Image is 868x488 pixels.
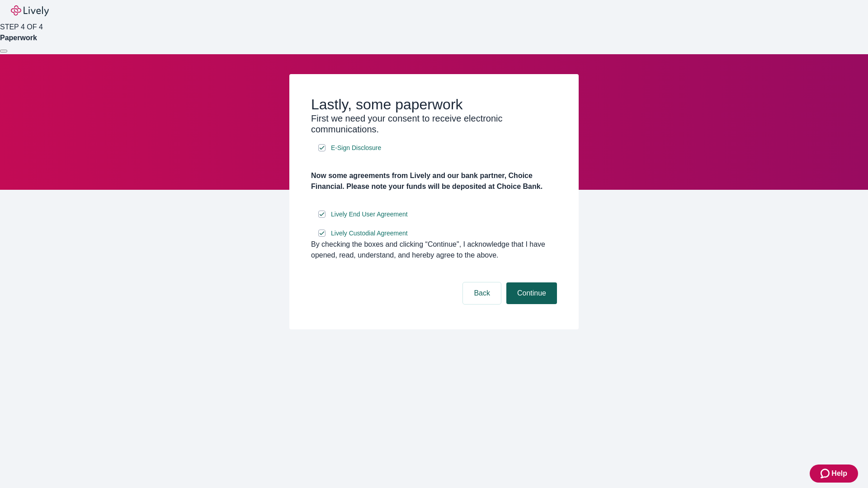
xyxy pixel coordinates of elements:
a: e-sign disclosure document [329,209,410,220]
a: e-sign disclosure document [329,228,410,239]
div: By checking the boxes and clicking “Continue", I acknowledge that I have opened, read, understand... [311,239,557,261]
h3: First we need your consent to receive electronic communications. [311,113,557,135]
button: Continue [506,282,557,304]
span: Lively Custodial Agreement [331,229,408,238]
svg: Zendesk support icon [821,468,831,479]
span: E-Sign Disclosure [331,143,381,153]
button: Zendesk support iconHelp [810,465,858,483]
button: Back [463,282,501,304]
a: e-sign disclosure document [329,142,383,154]
h4: Now some agreements from Lively and our bank partner, Choice Financial. Please note your funds wi... [311,170,557,192]
img: Lively [11,5,49,16]
h2: Lastly, some paperwork [311,96,557,113]
span: Help [831,468,847,479]
span: Lively End User Agreement [331,210,408,219]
